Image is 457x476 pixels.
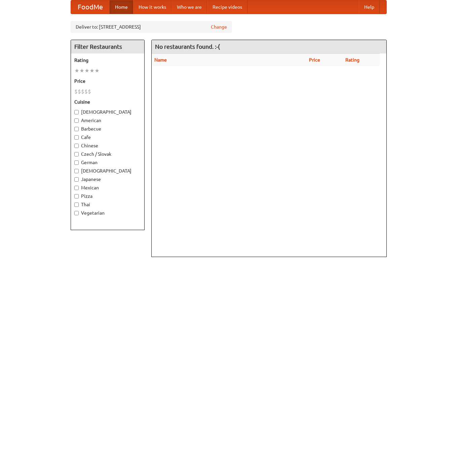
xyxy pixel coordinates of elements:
[79,67,84,74] li: ★
[74,177,79,182] input: Japanese
[74,211,79,215] input: Vegetarian
[74,78,141,84] h5: Price
[309,57,320,63] a: Price
[172,0,207,14] a: Who we are
[211,24,227,30] a: Change
[74,110,79,114] input: [DEMOGRAPHIC_DATA]
[71,21,232,33] div: Deliver to: [STREET_ADDRESS]
[74,176,141,183] label: Japanese
[359,0,380,14] a: Help
[110,0,133,14] a: Home
[81,88,84,95] li: $
[74,168,141,174] label: [DEMOGRAPHIC_DATA]
[74,117,141,124] label: American
[74,152,79,156] input: Czech / Slovak
[71,40,144,53] h4: Filter Restaurants
[89,67,94,74] li: ★
[74,160,79,165] input: German
[74,184,141,191] label: Mexican
[71,0,110,14] a: FoodMe
[84,88,88,95] li: $
[133,0,172,14] a: How it works
[74,88,78,95] li: $
[74,109,141,115] label: [DEMOGRAPHIC_DATA]
[155,43,220,50] ng-pluralize: No restaurants found. :-(
[74,159,141,166] label: German
[74,67,79,74] li: ★
[74,186,79,190] input: Mexican
[74,134,141,141] label: Cafe
[345,57,359,63] a: Rating
[84,67,89,74] li: ★
[94,67,100,74] li: ★
[74,203,79,207] input: Thai
[74,169,79,173] input: [DEMOGRAPHIC_DATA]
[88,88,91,95] li: $
[74,135,79,140] input: Cafe
[74,57,141,64] h5: Rating
[207,0,247,14] a: Recipe videos
[74,194,79,198] input: Pizza
[74,151,141,157] label: Czech / Slovak
[74,144,79,148] input: Chinese
[74,99,141,105] h5: Cuisine
[74,142,141,149] label: Chinese
[74,201,141,208] label: Thai
[74,127,79,131] input: Barbecue
[74,193,141,199] label: Pizza
[74,210,141,216] label: Vegetarian
[154,57,167,63] a: Name
[74,125,141,132] label: Barbecue
[78,88,81,95] li: $
[74,118,79,123] input: American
